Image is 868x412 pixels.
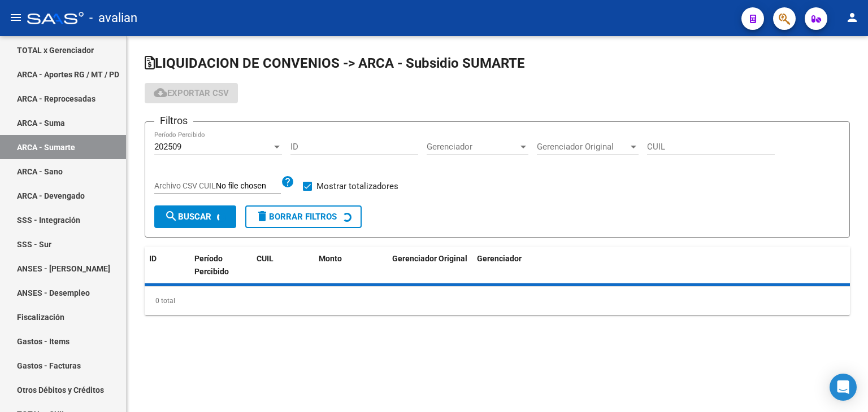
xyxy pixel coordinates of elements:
datatable-header-cell: Monto [314,247,388,284]
input: Archivo CSV CUIL [216,181,281,191]
datatable-header-cell: Gerenciador [472,247,850,284]
span: Gerenciador [427,142,518,152]
datatable-header-cell: ID [145,247,190,284]
span: 202509 [154,142,181,152]
span: Mostrar totalizadores [316,179,398,193]
span: Archivo CSV CUIL [154,181,216,190]
span: Monto [319,254,342,263]
button: Buscar [154,205,236,228]
span: Exportar CSV [154,88,229,98]
datatable-header-cell: Gerenciador Original [388,247,472,284]
span: Buscar [164,212,211,222]
mat-icon: cloud_download [154,86,167,99]
mat-icon: help [281,175,294,189]
span: Gerenciador Original [537,142,628,152]
span: Período Percibido [194,254,229,276]
mat-icon: person [845,11,859,24]
div: Open Intercom Messenger [830,374,857,401]
span: CUIL [257,254,274,263]
button: Borrar Filtros [245,205,362,228]
mat-icon: menu [9,11,23,24]
datatable-header-cell: Período Percibido [190,247,252,284]
datatable-header-cell: CUIL [252,247,314,284]
div: 0 total [145,287,850,315]
mat-icon: delete [255,209,269,223]
span: - avalian [89,6,137,30]
span: Gerenciador Original [392,254,467,263]
button: Exportar CSV [145,83,238,103]
span: LIQUIDACION DE CONVENIOS -> ARCA - Subsidio SUMARTE [145,55,525,71]
span: ID [149,254,157,263]
mat-icon: search [164,209,178,223]
span: Borrar Filtros [255,212,337,222]
span: Gerenciador [477,254,522,263]
h3: Filtros [154,113,193,129]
